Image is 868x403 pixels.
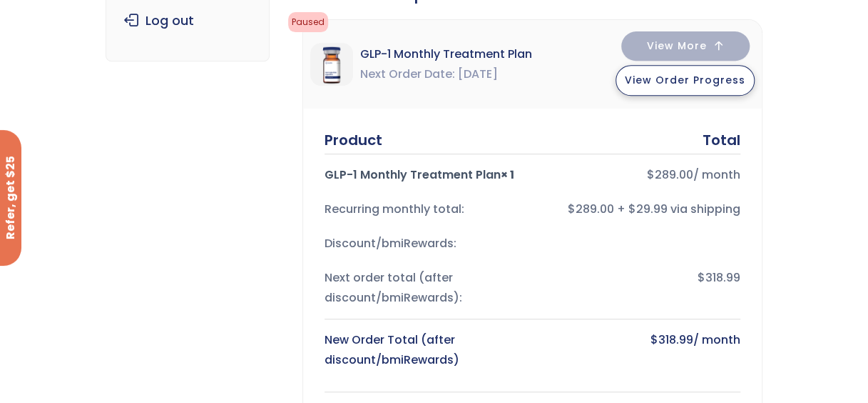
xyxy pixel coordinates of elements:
span: $ [647,166,655,183]
strong: × 1 [501,166,514,183]
button: View More [621,31,750,61]
span: View More [647,41,707,51]
div: New Order Total (after discount/bmiRewards) [325,330,524,370]
bdi: 318.99 [650,332,693,348]
div: $289.00 + $29.99 via shipping [541,199,740,219]
div: Recurring monthly total: [325,199,524,219]
button: View Order Progress [616,65,755,96]
div: $318.99 [541,268,740,308]
bdi: 289.00 [647,166,693,183]
div: / month [541,165,740,185]
span: $ [650,332,658,348]
div: Total [703,130,740,150]
div: / month [541,330,740,370]
div: GLP-1 Monthly Treatment Plan [325,165,524,185]
span: Paused [288,12,328,32]
a: Log out [117,6,258,36]
div: Next order total (after discount/bmiRewards): [325,268,524,308]
div: Discount/bmiRewards: [325,234,524,254]
span: Next Order Date [360,64,455,84]
div: Product [325,130,382,150]
span: [DATE] [458,64,498,84]
span: View Order Progress [625,73,745,87]
span: GLP-1 Monthly Treatment Plan [360,44,532,64]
